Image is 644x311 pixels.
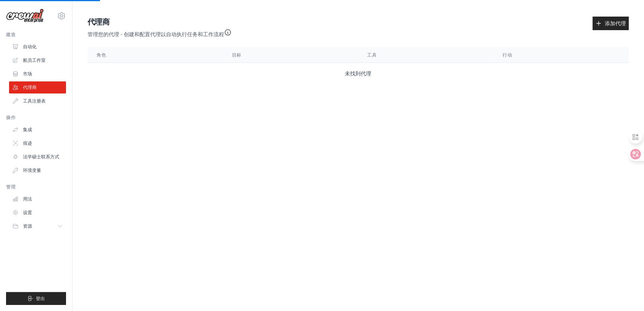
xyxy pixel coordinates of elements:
[23,168,41,173] font: 环境变量
[6,292,66,305] button: 登出
[6,184,15,190] font: 管理
[345,70,372,77] font: 未找到代理
[9,193,66,205] a: 用法
[605,20,626,26] font: 添加代理
[23,127,32,132] font: 集成
[88,18,110,26] font: 代理商
[9,207,66,219] a: 设置
[23,224,32,229] font: 资源
[97,52,106,58] font: 角色
[9,220,66,232] button: 资源
[593,17,629,30] a: 添加代理
[9,54,66,66] a: 船员工作室
[23,98,46,104] font: 工具注册表
[23,196,32,202] font: 用法
[36,296,45,301] font: 登出
[9,151,66,163] a: 法学硕士联系方式
[9,164,66,176] a: 环境变量
[9,137,66,149] a: 痕迹
[88,31,224,37] font: 管理您的代理 - 创建和配置代理以自动执行任务和工作流程
[9,81,66,93] a: 代理商
[6,9,44,23] img: 标识
[6,32,15,37] font: 建造
[23,154,59,159] font: 法学硕士联系方式
[9,41,66,53] a: 自动化
[6,115,15,120] font: 操作
[23,71,32,77] font: 市场
[232,52,241,58] font: 目标
[23,210,32,215] font: 设置
[23,58,46,63] font: 船员工作室
[9,124,66,136] a: 集成
[503,52,512,58] font: 行动
[9,95,66,107] a: 工具注册表
[367,52,377,58] font: 工具
[23,85,37,90] font: 代理商
[23,44,37,49] font: 自动化
[23,141,32,146] font: 痕迹
[9,68,66,80] a: 市场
